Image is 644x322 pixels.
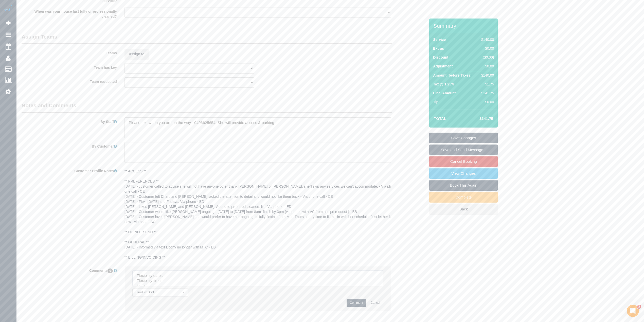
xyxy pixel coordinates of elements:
label: Service [433,37,446,42]
h3: Summary [433,23,495,29]
label: Comments [18,266,121,273]
pre: ** ACCESS ** ** PREFERENCES ** [DATE] - customer called to advise she will not have anyone other ... [124,169,391,260]
div: $1.75 [479,82,494,87]
a: Cancel Booking [429,156,498,167]
a: Save Changes [429,133,498,143]
div: ($0.00) [479,55,494,60]
span: Send to: Staff [136,290,182,295]
label: By Staff [18,117,121,124]
button: Assign to [124,49,149,59]
a: View Changes [429,168,498,179]
label: Teams [18,49,121,56]
div: $140.00 [479,73,494,78]
label: Team requested [18,77,121,84]
div: $141.75 [479,91,494,96]
label: Extras [433,46,444,51]
label: Adjustment [433,64,453,69]
label: By Customer [18,142,121,149]
a: Back [429,204,498,214]
label: Tip [433,99,438,104]
label: Discount [433,55,448,60]
span: 3 [637,305,641,309]
strong: Total [434,116,446,121]
a: Save and Send Message... [429,145,498,155]
label: Customer Profile Notes [18,167,121,173]
span: 0 [108,269,113,273]
label: Amount (before Taxes) [433,73,471,78]
div: $140.00 [479,37,494,42]
legend: Assign Teams [22,33,392,44]
img: Automaid Logo [3,5,13,12]
label: Tax @ 1.25% [433,82,454,87]
div: $0.00 [479,99,494,104]
h4: $141.75 [464,117,493,121]
button: Comment [347,299,366,307]
label: Final Amount [433,91,456,96]
button: Cancel [367,299,383,307]
legend: Notes and Comments [22,102,392,113]
iframe: Intercom live chat [627,305,639,317]
button: Send to: Staff [132,289,188,296]
div: $0.00 [479,64,494,69]
label: Team has key [18,63,121,70]
a: Book This Again [429,180,498,191]
div: $0.00 [479,46,494,51]
label: When was your house last fully or professionally cleaned? [18,7,121,19]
